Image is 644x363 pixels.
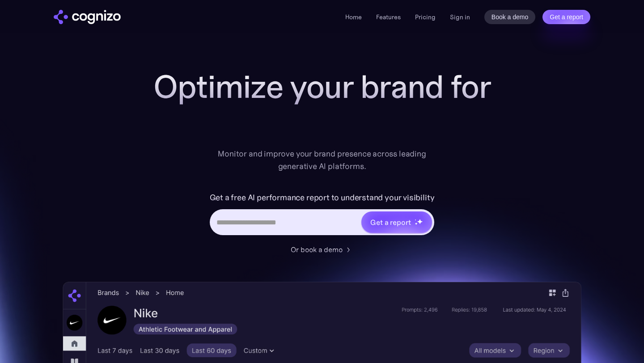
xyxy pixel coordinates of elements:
a: Features [376,13,401,21]
label: Get a free AI performance report to understand your visibility [210,190,435,205]
a: Or book a demo [291,244,353,255]
a: Book a demo [484,10,536,24]
a: Pricing [415,13,436,21]
img: star [417,219,423,224]
a: Sign in [450,12,470,22]
img: cognizo logo [54,10,121,24]
div: Get a report [370,217,411,228]
img: star [415,219,416,220]
div: Monitor and improve your brand presence across leading generative AI platforms. [212,148,432,173]
a: home [54,10,121,24]
form: Hero URL Input Form [210,190,435,240]
a: Get a report [542,10,590,24]
img: star [415,222,418,225]
h1: Optimize your brand for [143,69,501,105]
a: Home [345,13,362,21]
a: Get a reportstarstarstar [360,211,433,234]
div: Or book a demo [291,244,343,255]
